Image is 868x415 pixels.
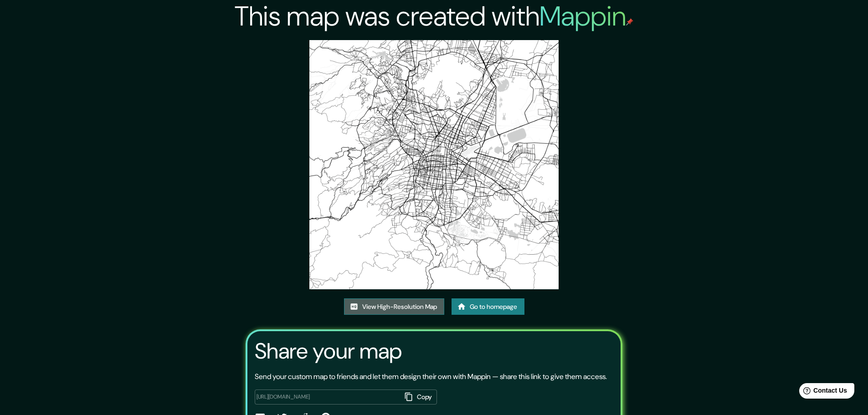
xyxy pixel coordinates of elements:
[255,338,402,364] h3: Share your map
[401,389,437,405] button: Copy
[255,371,607,382] p: Send your custom map to friends and let them design their own with Mappin — share this link to gi...
[344,298,444,315] a: View High-Resolution Map
[626,18,633,26] img: mappin-pin
[787,379,858,405] iframe: Help widget launcher
[309,40,559,289] img: created-map
[452,298,524,315] a: Go to homepage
